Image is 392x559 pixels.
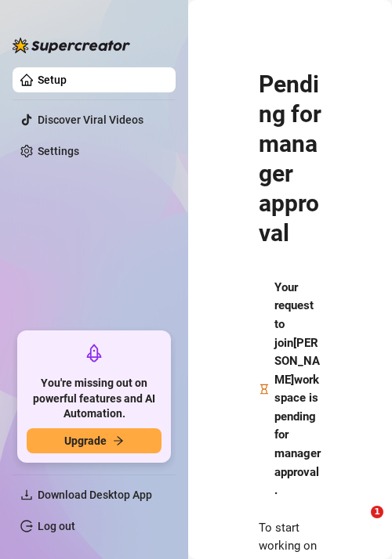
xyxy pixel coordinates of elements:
[38,145,79,157] a: Settings
[27,428,162,453] button: Upgradearrow-right
[38,520,75,532] a: Log out
[20,489,33,501] span: download
[371,506,383,518] span: 1
[339,506,376,543] iframe: Intercom live chat
[64,435,107,447] span: Upgrade
[259,279,270,500] span: hourglass
[38,74,67,86] a: Setup
[113,435,124,446] span: arrow-right
[259,70,321,248] h2: Pending for manager approval
[13,38,130,53] img: logo-BBDzfeDw.svg
[38,489,152,501] span: Download Desktop App
[85,344,103,362] span: rocket
[274,280,321,497] strong: Your request to join [PERSON_NAME] workspace is pending for manager approval.
[38,114,143,126] a: Discover Viral Videos
[27,376,162,422] span: You're missing out on powerful features and AI Automation.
